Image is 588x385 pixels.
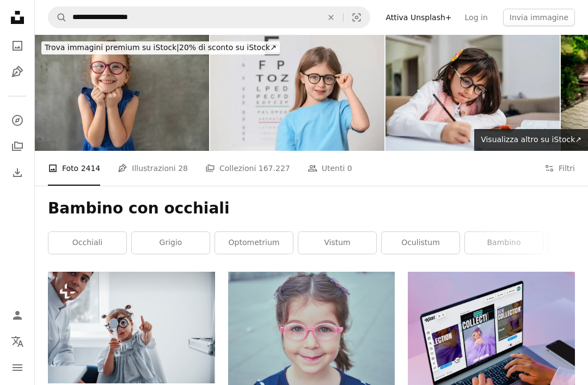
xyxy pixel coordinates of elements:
[344,7,370,28] button: Ricerca visiva
[385,35,560,151] img: Questo i compiti
[503,9,575,26] button: Invia immagine
[48,7,370,28] form: Trova visual in tutto il sito
[458,9,494,26] a: Log in
[210,35,384,151] img: Bambina con gli occhiali contro il grafico del test della vista
[481,135,581,144] span: Visualizza altro su iStock ↗
[7,35,28,57] a: Foto
[7,304,28,326] a: Accedi / Registrati
[319,7,343,28] button: Elimina
[465,232,543,254] a: bambino
[48,199,575,218] h1: Bambino con occhiali
[308,151,352,186] a: Utenti 0
[45,43,179,52] span: Trova immagini premium su iStock |
[178,162,188,174] span: 28
[118,151,188,186] a: Illustrazioni 28
[45,43,277,52] span: 20% di sconto su iStock ↗
[347,162,352,174] span: 0
[48,232,126,254] a: occhiali
[48,272,215,383] img: Testare la vista. Il giovane oftalmologo è con una piccola visitatrice nella clinica.
[7,357,28,378] button: Menu
[379,9,458,26] a: Attiva Unsplash+
[48,7,67,28] button: Cerca su Unsplash
[7,136,28,157] a: Collezioni
[7,61,28,83] a: Illustrazioni
[298,232,376,254] a: vistum
[7,331,28,352] button: Lingua
[48,322,215,332] a: Testare la vista. Il giovane oftalmologo è con una piccola visitatrice nella clinica.
[382,232,460,254] a: oculistum
[228,326,395,336] a: ragazza in camicia blu e bianca che indossa occhiali da vista con montatura rosa
[35,35,286,61] a: Trova immagini premium su iStock|20% di sconto su iStock↗
[544,151,575,186] button: Filtri
[259,162,290,174] span: 167.227
[205,151,290,186] a: Collezioni 167.227
[215,232,293,254] a: optometrium
[132,232,210,254] a: grigio
[474,129,588,151] a: Visualizza altro su iStock↗
[7,109,28,131] a: Esplora
[35,35,209,151] img: Redhead cross-eyed ragazza in piedi di fronte al muro grigio a casa
[7,162,28,184] a: Cronologia download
